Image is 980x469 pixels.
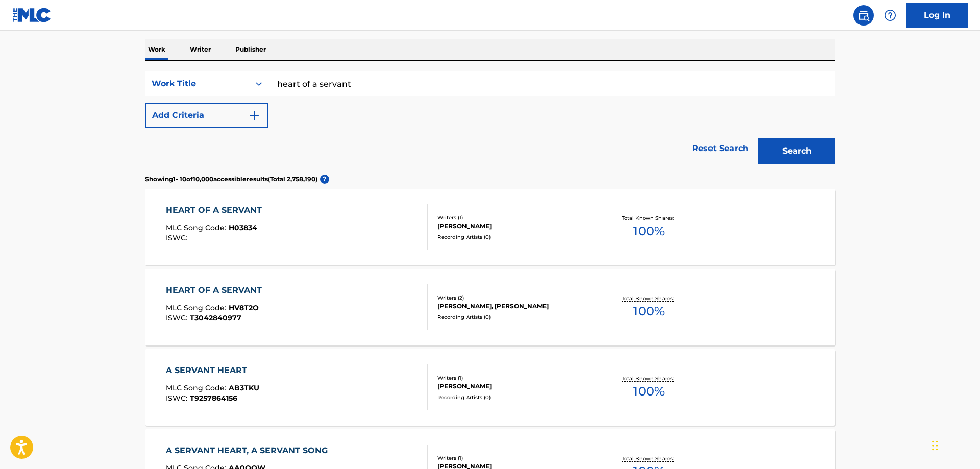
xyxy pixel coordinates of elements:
[190,313,241,323] span: T3042840977
[437,313,592,321] div: Recording Artists ( 0 )
[248,109,260,121] img: 9d2ae6d4665cec9f34b9.svg
[437,214,592,221] div: Writers ( 1 )
[145,349,835,426] a: A SERVANT HEARTMLC Song Code:AB3TKUISWC:T9257864156Writers (1)[PERSON_NAME]Recording Artists (0)T...
[758,138,835,164] button: Search
[929,420,980,469] iframe: Chat Widget
[633,382,665,401] span: 100 %
[12,8,52,22] img: MLC Logo
[166,445,333,457] div: A SERVANT HEART, A SERVANT SONG
[166,303,229,312] span: MLC Song Code :
[932,430,938,461] div: Drag
[622,375,676,382] p: Total Known Shares:
[145,269,835,345] a: HEART OF A SERVANTMLC Song Code:HV8T2OISWC:T3042840977Writers (2)[PERSON_NAME], [PERSON_NAME]Reco...
[166,313,190,323] span: ISWC :
[622,455,676,462] p: Total Known Shares:
[145,71,835,169] form: Search Form
[166,393,190,403] span: ISWC :
[320,175,329,184] span: ?
[229,223,257,232] span: H03834
[437,374,592,382] div: Writers ( 1 )
[145,39,168,60] p: Work
[906,3,968,28] a: Log In
[166,284,267,297] div: HEART OF A SERVANT
[145,103,268,128] button: Add Criteria
[437,233,592,241] div: Recording Artists ( 0 )
[190,393,237,403] span: T9257864156
[166,204,267,216] div: HEART OF A SERVANT
[880,5,900,26] div: Help
[437,221,592,231] div: [PERSON_NAME]
[145,189,835,265] a: HEART OF A SERVANTMLC Song Code:H03834ISWC:Writers (1)[PERSON_NAME]Recording Artists (0)Total Kno...
[232,39,269,60] p: Publisher
[166,383,229,392] span: MLC Song Code :
[166,364,259,377] div: A SERVANT HEART
[187,39,214,60] p: Writer
[229,303,259,312] span: HV8T2O
[166,223,229,232] span: MLC Song Code :
[857,9,870,21] img: search
[145,175,317,184] p: Showing 1 - 10 of 10,000 accessible results (Total 2,758,190 )
[853,5,874,26] a: Public Search
[622,294,676,302] p: Total Known Shares:
[687,137,753,160] a: Reset Search
[437,393,592,401] div: Recording Artists ( 0 )
[633,222,665,240] span: 100 %
[437,382,592,391] div: [PERSON_NAME]
[166,233,190,242] span: ISWC :
[884,9,896,21] img: help
[152,78,243,90] div: Work Title
[437,302,592,311] div: [PERSON_NAME], [PERSON_NAME]
[437,294,592,302] div: Writers ( 2 )
[229,383,259,392] span: AB3TKU
[437,454,592,462] div: Writers ( 1 )
[633,302,665,320] span: 100 %
[622,214,676,222] p: Total Known Shares:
